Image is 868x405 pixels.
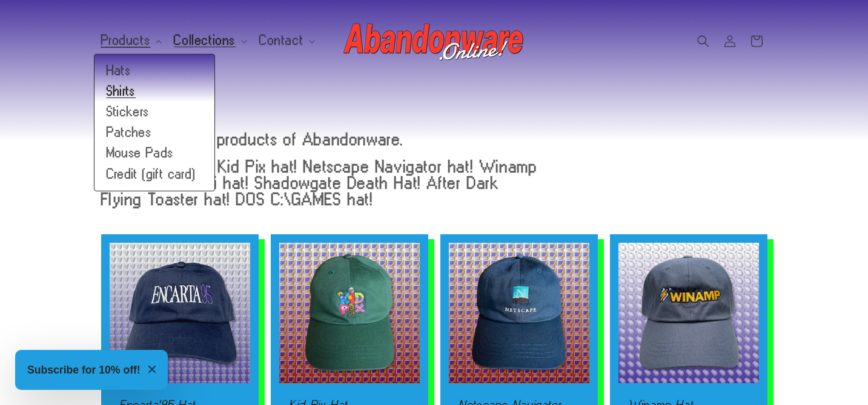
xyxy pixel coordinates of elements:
[101,159,545,208] p: Encarta '95 hat! Kid Pix hat! Netscape Navigator hat! Winamp hat! SkiFree Yeti hat! Shadowgate De...
[690,28,717,54] summary: Search
[101,97,767,116] h1: Best Sellers!
[174,35,236,46] span: Collections
[259,35,303,46] span: Contact
[94,28,167,53] summary: Products
[94,102,214,122] a: Stickers
[94,61,214,81] a: Hats
[167,28,252,53] summary: Collections
[343,17,525,65] img: Abandonware
[94,122,214,143] a: Patches
[101,131,545,148] p: The best selling products of Abandonware.
[101,35,151,46] span: Products
[252,28,320,53] summary: Contact
[94,81,214,102] a: Shirts
[339,12,529,70] a: Abandonware
[94,143,214,163] a: Mouse Pads
[94,164,214,185] a: Credit (gift card)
